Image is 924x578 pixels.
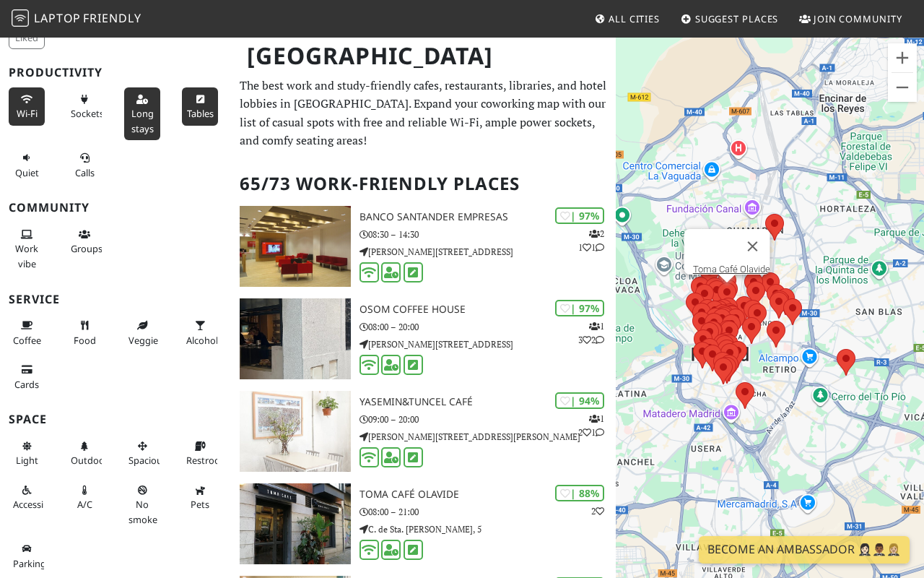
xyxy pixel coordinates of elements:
[15,242,38,269] span: People working
[13,498,56,511] span: Accessible
[124,314,160,352] button: Veggie
[128,498,157,525] span: Smoke free
[74,334,96,347] span: Food
[240,483,351,564] img: Toma Café Olavide
[66,314,103,352] button: Food
[13,557,46,570] span: Parking
[182,434,218,473] button: Restroom
[9,293,222,306] h3: Service
[359,505,616,519] p: 08:00 – 21:00
[182,478,218,517] button: Pets
[186,334,218,347] span: Alcohol
[9,358,45,396] button: Cards
[17,107,38,120] span: Stable Wi-Fi
[182,314,218,352] button: Alcohol
[77,498,92,511] span: Air conditioned
[578,227,604,254] p: 2 1 1
[128,454,167,467] span: Spacious
[34,10,81,26] span: Laptop
[735,229,770,264] button: Close
[359,228,616,241] p: 08:30 – 14:30
[187,107,214,120] span: Work-friendly tables
[578,319,604,347] p: 1 3 2
[71,107,104,120] span: Power sockets
[359,320,616,334] p: 08:00 – 20:00
[591,504,604,518] p: 2
[359,396,616,408] h3: yasemin&tuncel café
[124,87,160,140] button: Long stays
[240,391,351,472] img: yasemin&tuncel café
[240,77,607,150] p: The best work and study-friendly cafes, restaurants, libraries, and hotel lobbies in [GEOGRAPHIC_...
[695,12,779,25] span: Suggest Places
[9,537,45,575] button: Parking
[359,303,616,316] h3: Osom Coffee House
[240,298,351,379] img: Osom Coffee House
[235,36,613,76] h1: [GEOGRAPHIC_DATA]
[240,206,351,287] img: Banco Santander Empresas
[66,146,103,184] button: Calls
[191,498,209,511] span: Pet friendly
[186,454,229,467] span: Restroom
[231,206,616,287] a: Banco Santander Empresas | 97% 211 Banco Santander Empresas 08:30 – 14:30 [PERSON_NAME][STREET_AD...
[66,87,103,126] button: Sockets
[66,478,103,517] button: A/C
[555,207,604,224] div: | 97%
[9,314,45,352] button: Coffee
[14,378,39,391] span: Credit cards
[359,245,616,259] p: [PERSON_NAME][STREET_ADDRESS]
[16,454,38,467] span: Natural light
[182,87,218,126] button: Tables
[9,478,45,517] button: Accessible
[359,413,616,426] p: 09:00 – 20:00
[675,6,785,32] a: Suggest Places
[231,298,616,379] a: Osom Coffee House | 97% 132 Osom Coffee House 08:00 – 20:00 [PERSON_NAME][STREET_ADDRESS]
[888,43,917,72] button: Zoom in
[71,454,108,467] span: Outdoor area
[359,430,616,444] p: [PERSON_NAME][STREET_ADDRESS][PERSON_NAME]
[9,66,222,79] h3: Productivity
[231,391,616,472] a: yasemin&tuncel café | 94% 121 yasemin&tuncel café 09:00 – 20:00 [PERSON_NAME][STREET_ADDRESS][PER...
[83,10,141,26] span: Friendly
[71,242,103,255] span: Group tables
[359,337,616,351] p: [PERSON_NAME][STREET_ADDRESS]
[359,488,616,501] h3: Toma Café Olavide
[12,9,29,27] img: LaptopFriendly
[359,522,616,536] p: C. de Sta. [PERSON_NAME], 5
[13,334,41,347] span: Coffee
[12,7,141,32] a: LaptopFriendly LaptopFriendly
[66,434,103,473] button: Outdoor
[609,12,660,25] span: All Cities
[555,300,604,316] div: | 97%
[240,162,607,206] h2: 65/73 Work-Friendly Places
[66,223,103,261] button: Groups
[578,412,604,439] p: 1 2 1
[9,413,222,426] h3: Space
[128,334,158,347] span: Veggie
[9,87,45,126] button: Wi-Fi
[9,146,45,184] button: Quiet
[555,485,604,501] div: | 88%
[75,166,95,179] span: Video/audio calls
[555,392,604,409] div: | 94%
[231,483,616,564] a: Toma Café Olavide | 88% 2 Toma Café Olavide 08:00 – 21:00 C. de Sta. [PERSON_NAME], 5
[888,73,917,102] button: Zoom out
[131,107,154,134] span: Long stays
[9,223,45,275] button: Work vibe
[793,6,908,32] a: Join Community
[814,12,902,25] span: Join Community
[359,211,616,223] h3: Banco Santander Empresas
[9,434,45,473] button: Light
[15,166,39,179] span: Quiet
[124,434,160,473] button: Spacious
[9,201,222,215] h3: Community
[124,478,160,531] button: No smoke
[588,6,666,32] a: All Cities
[692,264,770,275] a: Toma Café Olavide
